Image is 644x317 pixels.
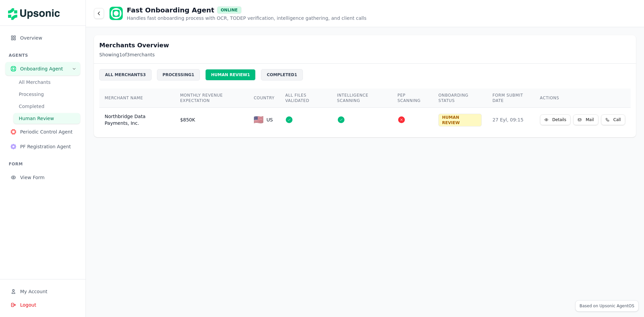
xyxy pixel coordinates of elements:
span: Periodic Control Agent [20,128,75,135]
th: ALL FILES VALIDATED [280,89,331,108]
a: Processing [13,91,80,97]
button: PF Registration AgentPF Registration Agent [5,140,80,153]
img: Onboarding Agent [109,7,123,20]
th: MONTHLY REVENUE EXPECTATION [175,89,249,108]
div: ONLINE [217,6,241,14]
a: Completed [13,103,80,109]
img: PF Registration Agent [11,144,16,149]
a: Human Review [13,115,80,121]
p: Handles fast onboarding process with OCR, TODEP verification, intelligence gathering, and client ... [127,15,367,21]
th: INTELLIGENCE SCANNING [332,89,392,108]
a: PF Registration AgentPF Registration Agent [5,144,80,151]
div: $850K [180,116,243,123]
th: PEP SCANNING [392,89,433,108]
button: Onboarding AgentOnboarding Agent [5,62,80,75]
span: View Form [20,174,75,181]
span: Logout [20,302,36,308]
span: 🇺🇸 [254,114,264,125]
img: Upsonic [8,3,64,22]
img: Onboarding Agent [11,66,16,71]
th: ONBOARDING STATUS [433,89,487,108]
button: All Merchants [13,77,80,88]
span: US [266,116,273,123]
button: Details [540,114,571,125]
img: Periodic Control Agent [11,129,16,135]
button: Overview [5,31,80,45]
span: Onboarding Agent [20,65,69,72]
button: Human Review [13,113,80,124]
h2: Merchants Overview [99,41,631,50]
button: Periodic Control AgentPeriodic Control Agent [5,125,80,139]
span: PF Registration Agent [20,143,75,150]
button: Processing [13,89,80,100]
h3: FORM [9,161,80,167]
a: My Account [5,289,80,296]
th: FORM SUBMIT DATE [487,89,534,108]
a: All Merchants [13,79,80,85]
div: Northbridge Data Payments, Inc. [105,113,169,126]
button: View Form [5,171,80,184]
div: PROCESSING 1 [157,69,200,81]
button: Logout [5,298,80,312]
h1: Fast Onboarding Agent [127,5,214,15]
div: HUMAN REVIEW 1 [205,69,256,81]
div: ALL MERCHANTS 3 [99,69,152,81]
th: COUNTRY [248,89,280,108]
a: Periodic Control AgentPeriodic Control Agent [5,129,80,136]
span: My Account [20,288,47,295]
div: 27 Eyl, 09:15 [492,116,529,123]
button: My Account [5,285,80,298]
div: COMPLETED 1 [261,69,303,81]
button: Call [601,114,625,125]
a: Overview [5,36,80,42]
button: Mail [573,114,598,125]
a: View Form [5,175,80,181]
span: Overview [20,35,75,41]
p: Showing 1 of 3 merchants [99,51,631,58]
h3: AGENTS [9,53,80,58]
div: HUMAN REVIEW [438,114,482,126]
button: Completed [13,101,80,112]
th: ACTIONS [535,89,631,108]
th: MERCHANT NAME [99,89,175,108]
